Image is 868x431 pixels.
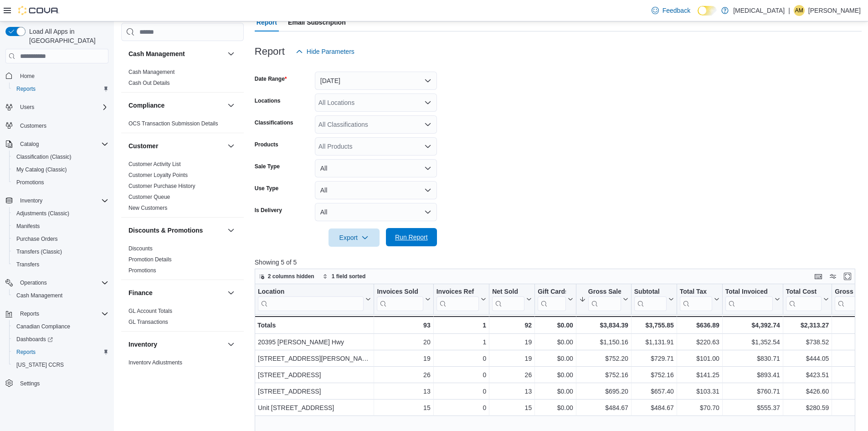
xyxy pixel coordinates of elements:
[634,337,674,348] div: $1,131.91
[786,288,822,296] div: Total Cost
[13,259,108,270] span: Transfers
[827,271,838,282] button: Display options
[680,353,719,364] div: $101.00
[698,6,717,16] input: Dark Mode
[307,47,354,56] span: Hide Parameters
[698,16,698,16] span: Dark Mode
[16,166,67,173] span: My Catalog (Classic)
[424,143,431,150] button: Open list of options
[786,386,829,397] div: $426.60
[128,318,168,326] span: GL Transactions
[128,193,170,201] span: Customer Queue
[377,386,430,397] div: 13
[13,290,66,301] a: Cash Management
[9,333,112,346] a: Dashboards
[725,353,780,364] div: $830.71
[9,233,112,245] button: Purchase Orders
[16,248,62,255] span: Transfers (Classic)
[257,320,371,331] div: Totals
[725,386,780,397] div: $760.71
[255,46,285,57] h3: Report
[538,369,573,380] div: $0.00
[121,159,244,217] div: Customer
[16,85,36,93] span: Reports
[128,245,153,252] a: Discounts
[813,271,824,282] button: Keyboard shortcuts
[13,208,73,219] a: Adjustments (Classic)
[128,141,158,151] h3: Customer
[492,288,524,311] div: Net Sold
[13,208,108,219] span: Adjustments (Classic)
[26,27,108,45] span: Load All Apps in [GEOGRAPHIC_DATA]
[128,256,172,263] span: Promotion Details
[13,347,39,358] a: Reports
[128,49,224,58] button: Cash Management
[786,337,829,348] div: $738.52
[20,73,35,80] span: Home
[13,234,62,244] a: Purchase Orders
[16,210,69,217] span: Adjustments (Classic)
[436,337,486,348] div: 1
[2,307,112,320] button: Reports
[258,386,371,397] div: [STREET_ADDRESS]
[377,337,430,348] div: 20
[377,288,423,311] div: Invoices Sold
[16,308,43,319] button: Reports
[16,336,53,343] span: Dashboards
[634,288,667,311] div: Subtotal
[13,321,74,332] a: Canadian Compliance
[733,5,785,16] p: [MEDICAL_DATA]
[16,139,42,150] button: Catalog
[13,177,48,188] a: Promotions
[5,65,108,414] nav: Complex example
[16,102,108,113] span: Users
[9,176,112,189] button: Promotions
[255,163,280,170] label: Sale Type
[16,308,108,319] span: Reports
[128,194,170,200] a: Customer Queue
[680,288,719,311] button: Total Tax
[255,141,278,148] label: Products
[9,83,112,95] button: Reports
[680,402,719,413] div: $70.70
[128,172,188,178] a: Customer Loyalty Points
[16,277,51,288] button: Operations
[2,119,112,132] button: Customers
[128,340,157,349] h3: Inventory
[128,141,224,151] button: Customer
[588,288,621,311] div: Gross Sales
[20,310,39,317] span: Reports
[538,353,573,364] div: $0.00
[128,101,224,110] button: Compliance
[16,70,108,81] span: Home
[377,402,430,413] div: 15
[13,359,108,370] span: Washington CCRS
[725,288,773,311] div: Total Invoiced
[2,194,112,207] button: Inventory
[16,195,46,206] button: Inventory
[492,320,532,331] div: 92
[16,261,39,268] span: Transfers
[13,259,43,270] a: Transfers
[255,185,278,192] label: Use Type
[315,181,437,199] button: All
[255,207,282,214] label: Is Delivery
[9,258,112,271] button: Transfers
[226,339,236,350] button: Inventory
[257,13,277,31] span: Report
[725,402,780,413] div: $555.37
[16,378,43,389] a: Settings
[128,161,181,167] a: Customer Activity List
[16,323,70,330] span: Canadian Compliance
[20,197,42,204] span: Inventory
[16,235,58,243] span: Purchase Orders
[128,307,172,315] span: GL Account Totals
[2,69,112,82] button: Home
[538,402,573,413] div: $0.00
[128,204,167,212] span: New Customers
[16,102,38,113] button: Users
[788,5,790,16] p: |
[128,226,203,235] h3: Discounts & Promotions
[725,320,780,331] div: $4,392.74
